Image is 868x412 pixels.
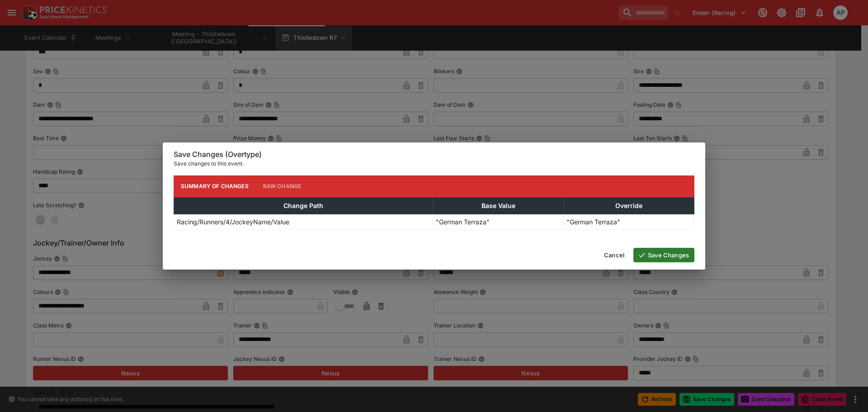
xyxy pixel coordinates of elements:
[256,175,309,197] button: Raw Change
[564,214,694,229] td: "German Terraza"
[174,175,256,197] button: Summary of Changes
[633,248,694,262] button: Save Changes
[433,214,564,229] td: "German Terraza"
[174,197,433,214] th: Change Path
[433,197,564,214] th: Base Value
[174,159,694,168] p: Save changes to this event.
[177,217,289,227] p: Racing/Runners/4/JockeyName/Value
[599,248,630,262] button: Cancel
[564,197,694,214] th: Override
[174,150,694,159] h6: Save Changes (Overtype)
